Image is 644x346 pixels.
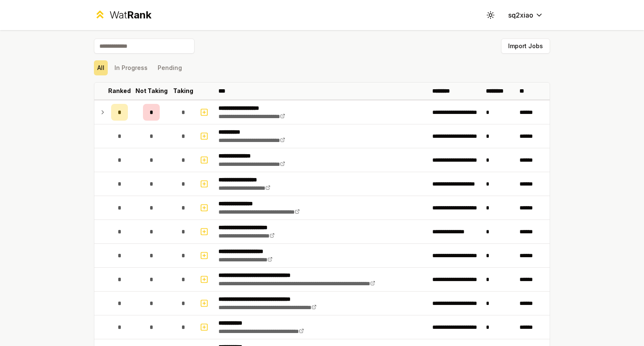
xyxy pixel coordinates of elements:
[501,39,550,54] button: Import Jobs
[127,9,151,21] span: Rank
[94,8,151,22] a: WatRank
[173,87,193,95] p: Taking
[108,87,131,95] p: Ranked
[501,8,550,23] button: sq2xiao
[109,8,151,22] div: Wat
[94,60,108,75] button: All
[135,87,168,95] p: Not Taking
[154,60,185,75] button: Pending
[508,10,533,20] span: sq2xiao
[111,60,151,75] button: In Progress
